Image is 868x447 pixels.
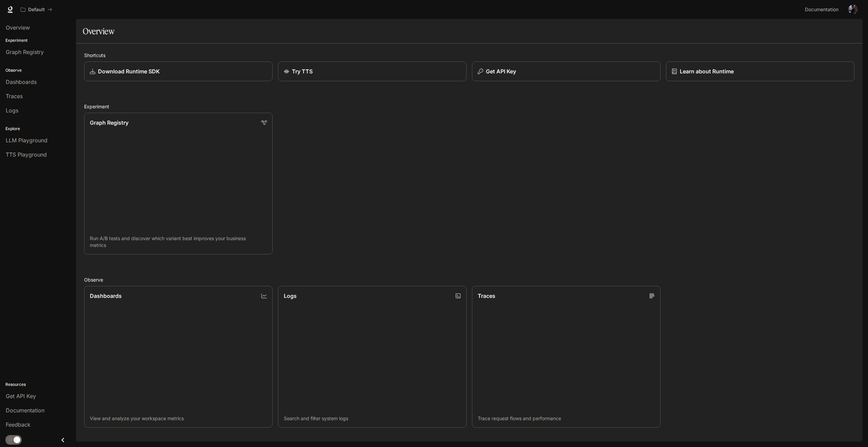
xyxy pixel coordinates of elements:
a: Graph RegistryRun A/B tests and discover which variant best improves your business metrics [84,113,273,254]
button: All workspaces [18,3,55,16]
p: Search and filter system logs [284,415,461,422]
h2: Shortcuts [84,52,854,59]
a: DashboardsView and analyze your workspace metrics [84,286,273,428]
img: User avatar [848,5,858,14]
a: Learn about Runtime [666,61,854,81]
p: Default [28,7,45,13]
p: Logs [284,292,297,300]
h2: Observe [84,276,854,283]
a: LogsSearch and filter system logs [278,286,467,428]
a: Documentation [802,3,844,16]
p: Run A/B tests and discover which variant best improves your business metrics [90,235,267,249]
span: Documentation [805,5,839,14]
p: Graph Registry [90,119,129,127]
p: Download Runtime SDK [98,67,160,75]
p: Traces [478,292,495,300]
button: Get API Key [472,61,660,81]
button: User avatar [846,3,860,16]
p: Try TTS [292,67,313,75]
p: Trace request flows and performance [478,415,655,422]
p: Dashboards [90,292,122,300]
a: TracesTrace request flows and performance [472,286,660,428]
h2: Experiment [84,103,854,110]
p: View and analyze your workspace metrics [90,415,267,422]
h1: Overview [83,24,114,38]
p: Learn about Runtime [680,67,734,75]
p: Get API Key [486,67,516,75]
a: Try TTS [278,61,467,81]
a: Download Runtime SDK [84,61,273,81]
